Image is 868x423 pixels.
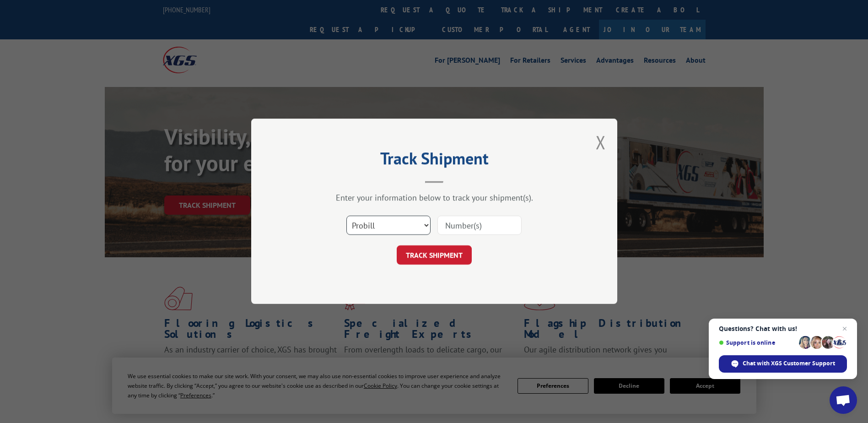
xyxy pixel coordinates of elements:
[596,130,606,154] button: Close modal
[839,323,850,334] span: Close chat
[397,246,472,265] button: TRACK SHIPMENT
[719,355,847,373] div: Chat with XGS Customer Support
[743,359,835,368] span: Chat with XGS Customer Support
[719,339,796,346] span: Support is online
[437,216,522,235] input: Number(s)
[830,386,857,414] div: Open chat
[297,152,571,169] h2: Track Shipment
[719,325,847,332] span: Questions? Chat with us!
[297,193,571,203] div: Enter your information below to track your shipment(s).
